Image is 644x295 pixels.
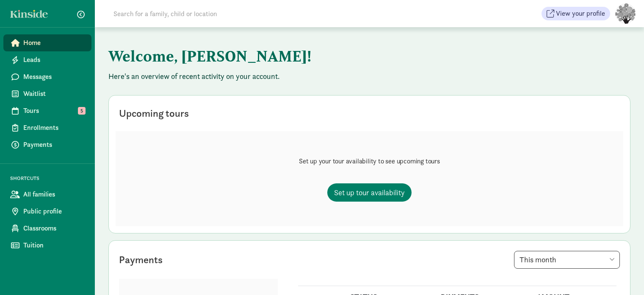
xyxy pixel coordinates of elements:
[23,38,85,48] span: Home
[23,89,85,99] span: Waitlist
[23,140,85,150] span: Payments
[3,203,91,220] a: Public profile
[23,106,85,116] span: Tours
[3,85,91,102] a: Waitlist
[3,186,91,203] a: All families
[23,123,85,133] span: Enrollments
[23,223,85,233] span: Classrooms
[23,189,85,199] span: All families
[556,8,605,19] span: View your profile
[23,55,85,65] span: Leads
[3,34,91,51] a: Home
[3,220,91,237] a: Classrooms
[108,5,346,22] input: Search for a family, child or location
[78,107,86,115] span: 5
[3,119,91,136] a: Enrollments
[3,68,91,85] a: Messages
[3,102,91,119] a: Tours 5
[542,7,610,20] button: View your profile
[602,254,644,295] iframe: Chat Widget
[23,206,85,216] span: Public profile
[327,183,412,202] a: Set up tour availability
[23,240,85,250] span: Tuition
[23,72,85,82] span: Messages
[3,136,91,153] a: Payments
[108,41,528,71] h1: Welcome, [PERSON_NAME]!
[3,51,91,68] a: Leads
[299,156,440,166] p: Set up your tour availability to see upcoming tours
[108,71,630,81] p: Here's an overview of recent activity on your account.
[3,237,91,254] a: Tuition
[334,187,405,198] span: Set up tour availability
[119,106,189,121] div: Upcoming tours
[119,252,163,267] div: Payments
